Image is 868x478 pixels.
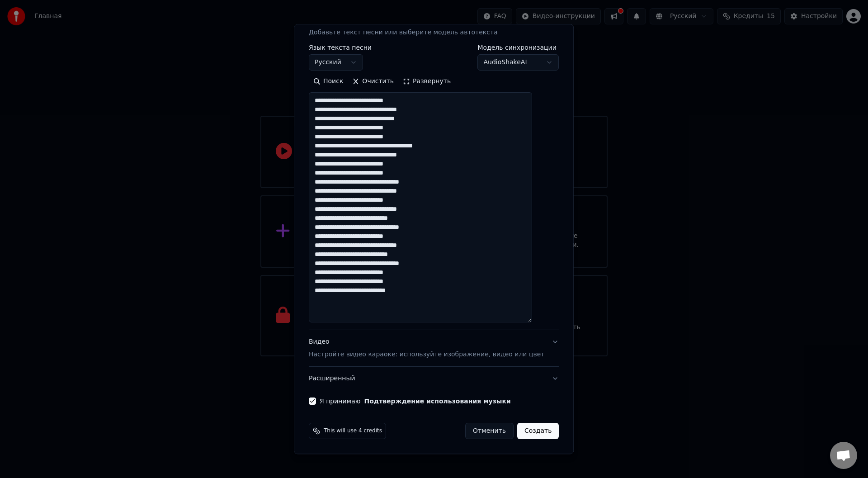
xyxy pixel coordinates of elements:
span: This will use 4 credits [324,428,382,435]
p: Добавьте текст песни или выберите модель автотекста [309,28,498,38]
div: Текст песни [309,16,349,25]
label: Язык текста песни [309,45,372,51]
button: ВидеоНастройте видео караоке: используйте изображение, видео или цвет [309,331,559,367]
div: Текст песниДобавьте текст песни или выберите модель автотекста [309,45,559,330]
button: Поиск [309,75,348,89]
button: Расширенный [309,367,559,391]
div: Видео [309,338,544,360]
label: Я принимаю [320,398,511,405]
label: Модель синхронизации [478,45,559,51]
button: Я принимаю [364,398,511,405]
button: Текст песниДобавьте текст песни или выберите модель автотекста [309,9,559,45]
button: Очистить [348,75,399,89]
p: Настройте видео караоке: используйте изображение, видео или цвет [309,350,544,360]
button: Создать [517,423,559,440]
button: Отменить [465,423,514,440]
button: Развернуть [398,75,455,89]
